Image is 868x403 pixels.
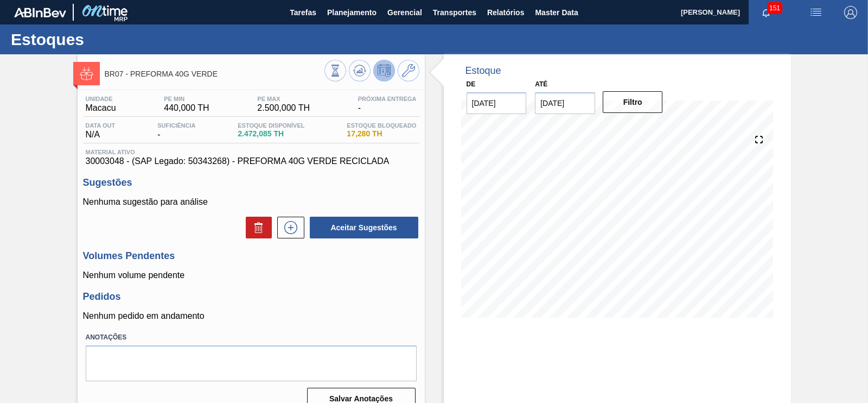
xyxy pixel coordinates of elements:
label: Até [535,80,547,88]
img: TNhmsLtSVTkK8tSr43FrP2fwEKptu5GPRR3wAAAABJRU5ErkJggg== [14,8,66,17]
button: Ir ao Master Data / Geral [398,60,419,81]
p: Nenhum volume pendente [83,270,419,280]
div: Aceitar Sugestões [304,216,419,240]
img: userActions [809,6,822,19]
span: 440,000 TH [164,103,209,113]
span: PE MIN [164,96,209,102]
button: Aceitar Sugestões [310,217,418,238]
img: Ícone [80,67,93,80]
span: Data out [86,122,116,129]
p: Nenhum pedido em andamento [83,311,419,321]
span: Planejamento [327,6,376,19]
button: Visão Geral dos Estoques [324,60,346,81]
button: Filtro [603,91,663,113]
span: 151 [767,2,782,14]
div: - [355,96,419,113]
h1: Estoques [11,33,203,46]
span: Relatórios [487,6,524,19]
span: Suficiência [157,122,195,129]
span: Tarefas [290,6,316,19]
h3: Pedidos [83,291,419,303]
button: Desprogramar Estoque [373,60,395,81]
span: Estoque Disponível [238,122,304,129]
div: Nova sugestão [272,217,304,238]
div: N/A [83,122,118,140]
span: 30003048 - (SAP Legado: 50343268) - PREFORMA 40G VERDE RECICLADA [86,156,417,166]
div: - [155,122,198,140]
span: Macacu [86,103,116,113]
span: BR07 - PREFORMA 40G VERDE [105,70,324,78]
span: Gerencial [387,6,422,19]
label: De [467,80,476,88]
span: Unidade [86,96,116,102]
label: Anotações [86,330,417,345]
input: dd/mm/yyyy [535,92,595,114]
span: Transportes [433,6,476,19]
h3: Volumes Pendentes [83,250,419,262]
span: Próxima Entrega [358,96,417,102]
span: 2.472,085 TH [238,130,304,138]
button: Atualizar Gráfico [349,60,371,81]
span: Material ativo [86,149,417,155]
img: Logout [844,6,857,19]
span: Estoque Bloqueado [347,122,416,129]
h3: Sugestões [83,177,419,188]
input: dd/mm/yyyy [467,92,527,114]
button: Notificações [749,5,783,20]
span: 17,280 TH [347,130,416,138]
div: Excluir Sugestões [240,217,272,238]
span: PE MAX [257,96,310,102]
span: 2.500,000 TH [257,103,310,113]
span: Master Data [535,6,578,19]
div: Estoque [465,65,501,77]
p: Nenhuma sugestão para análise [83,197,419,207]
